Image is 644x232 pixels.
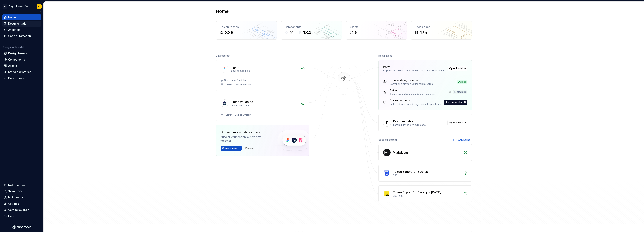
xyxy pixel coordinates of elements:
[390,78,434,82] div: Browse design system
[285,25,338,29] div: Components
[221,130,271,134] div: Connect more data sources
[411,21,472,40] a: Docs pages175
[2,75,41,81] a: Data sources
[216,21,277,40] a: Design tokens339
[457,80,467,84] div: Enabled
[8,183,25,187] div: Notifications
[245,147,254,150] span: Dismiss
[231,65,239,69] div: Figma
[216,95,309,121] a: Figma variables1 connected filesTERMA – Design System
[2,33,41,39] a: Code automation
[216,8,229,14] h2: Home
[355,30,358,36] div: 5
[8,202,19,206] div: Settings
[2,213,41,219] button: Help
[393,174,461,177] div: CSS
[2,57,41,63] a: Components
[8,189,22,193] div: Search ⌘K
[449,67,463,70] span: Open Portal
[244,146,256,151] button: Dismiss
[221,135,271,143] div: Bring all your design system data together.
[222,147,237,150] span: Connect new
[2,50,41,56] a: Design tokens
[8,34,31,38] div: Code automation
[2,182,41,188] button: Notifications
[346,21,407,40] a: Assets5
[8,196,23,199] div: Invite team
[390,93,435,96] div: Get answers about your design systems.
[448,66,467,71] a: Open Portal
[383,65,391,69] div: Portal
[12,225,31,229] svg: Supernova Logo
[444,100,467,105] button: Join the waitlist
[446,101,463,104] span: Join the waitlist
[2,27,41,33] a: Analytics
[456,138,470,141] span: New pipeline
[451,137,472,143] button: New pipeline
[2,14,41,20] a: Home
[2,21,41,27] a: Documentation
[393,190,441,195] div: Token Export for Backup - [DATE]
[447,120,467,125] a: Open editor
[1,2,43,10] button: TADigital Web DesignAK
[383,69,445,72] div: AI-powered collaborative workspace for product teams.
[453,90,467,94] div: AI disabled
[216,53,231,58] div: Data sources
[2,195,41,201] a: Invite team
[221,146,241,151] button: Connect new
[2,207,41,213] button: Contact support
[350,25,403,29] div: Assets
[2,63,41,69] a: Assets
[303,30,311,36] div: 184
[2,188,41,194] button: Search ⌘K
[3,4,7,9] div: TA
[38,5,41,8] div: AK
[420,30,427,36] div: 175
[231,104,299,107] div: 1 connected files
[393,195,461,198] div: CSS in JS
[8,22,28,25] div: Documentation
[2,201,41,207] a: Settings
[390,88,435,92] div: Ask AI
[8,76,26,80] div: Data sources
[8,28,20,32] div: Analytics
[393,169,428,174] div: Token Export for Backup
[3,46,25,49] div: Design system data
[390,82,434,85] div: Search and browse your design system.
[9,5,33,8] div: Digital Web Design
[8,70,31,74] div: Storybook stories
[8,16,16,19] div: Home
[38,9,43,14] button: Collapse sidebar
[393,123,445,126] div: Last published 3 minutes ago
[224,83,251,86] div: TERMA – Design System
[449,121,463,124] span: Open editor
[281,21,342,40] a: Components2184
[225,30,233,36] div: 339
[8,64,17,68] div: Assets
[216,60,309,91] a: Figma2 connected filesSupernova GuidelinesTERMA – Design System
[290,30,293,36] div: 2
[220,25,273,29] div: Design tokens
[393,119,414,123] div: Documentation
[378,137,397,143] div: Code automation
[390,99,441,102] div: Create projects
[231,69,299,72] div: 2 connected files
[224,79,249,82] div: Supernova Guidelines
[231,100,253,104] div: Figma variables
[8,52,27,55] div: Design tokens
[8,214,14,218] div: Help
[224,113,251,116] div: TERMA – Design System
[2,69,41,75] a: Storybook stories
[8,208,29,212] div: Contact support
[415,25,468,29] div: Docs pages
[378,53,392,58] div: Destinations
[390,103,441,106] div: Build and write with AI, together with your team.
[393,150,408,155] div: Markdown
[8,58,25,61] div: Components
